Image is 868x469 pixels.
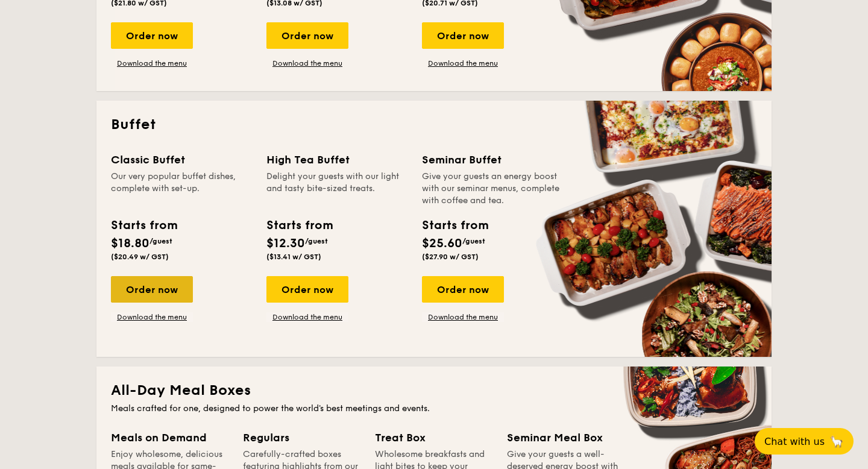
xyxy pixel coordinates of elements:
[422,22,504,49] div: Order now
[422,276,504,303] div: Order now
[266,253,321,261] span: ($13.41 w/ GST)
[111,22,193,49] div: Order now
[422,151,563,168] div: Seminar Buffet
[422,236,462,251] span: $25.60
[243,429,360,446] div: Regulars
[111,253,169,261] span: ($20.49 w/ GST)
[111,115,757,134] h2: Buffet
[755,428,854,455] button: Chat with us🦙
[111,381,757,400] h2: All-Day Meal Boxes
[422,216,488,234] div: Starts from
[111,171,252,207] div: Our very popular buffet dishes, complete with set-up.
[111,276,193,303] div: Order now
[266,151,407,168] div: High Tea Buffet
[266,276,348,303] div: Order now
[111,429,228,446] div: Meals on Demand
[266,236,305,251] span: $12.30
[111,403,757,415] div: Meals crafted for one, designed to power the world's best meetings and events.
[422,253,479,261] span: ($27.90 w/ GST)
[462,237,485,245] span: /guest
[422,312,504,322] a: Download the menu
[305,237,328,245] span: /guest
[266,312,348,322] a: Download the menu
[266,22,348,49] div: Order now
[111,151,252,168] div: Classic Buffet
[266,171,407,207] div: Delight your guests with our light and tasty bite-sized treats.
[829,435,844,449] span: 🦙
[111,312,193,322] a: Download the menu
[111,236,149,251] span: $18.80
[764,436,825,447] span: Chat with us
[266,58,348,68] a: Download the menu
[422,171,563,207] div: Give your guests an energy boost with our seminar menus, complete with coffee and tea.
[111,58,193,68] a: Download the menu
[149,237,172,245] span: /guest
[266,216,332,234] div: Starts from
[422,58,504,68] a: Download the menu
[375,429,492,446] div: Treat Box
[111,216,177,234] div: Starts from
[507,429,624,446] div: Seminar Meal Box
